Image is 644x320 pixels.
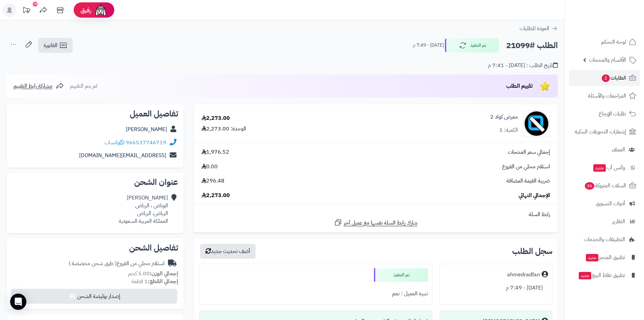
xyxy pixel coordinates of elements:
button: أضف تحديث جديد [200,244,256,259]
span: وآتس آب [593,163,625,172]
img: no_image-90x90.png [523,110,550,137]
a: أدوات التسويق [569,195,640,212]
span: السلات المتروكة [584,181,626,190]
span: استلام محلي من الفروع [502,163,550,171]
span: جديد [586,254,598,261]
a: تحديثات المنصة [18,3,35,19]
span: المراجعات والأسئلة [588,91,626,101]
span: لم يتم التقييم [70,82,97,90]
a: واتساب [104,138,124,147]
a: التطبيقات والخدمات [569,231,640,248]
a: وآتس آبجديد [569,159,640,176]
div: رابط السلة [196,211,555,218]
div: تنبيه العميل : نعم [204,287,428,300]
span: تطبيق المتجر [585,253,625,262]
span: الفاتورة [44,41,57,49]
span: ضريبة القيمة المضافة [506,177,550,185]
span: 296.48 [201,177,224,185]
a: 966537746719 [126,138,166,147]
span: الأقسام والمنتجات [589,55,626,65]
div: استلام محلي من الفروع [69,260,165,268]
div: [DATE] - 7:49 م [444,281,548,295]
span: تطبيق نقاط البيع [578,271,625,280]
span: العملاء [612,145,625,154]
button: إصدار بوليصة الشحن [11,289,177,304]
a: العملاء [569,142,640,158]
a: مشاركة رابط التقييم [14,82,64,90]
span: 2 [602,74,610,82]
span: ( طرق شحن مخصصة ) [69,259,117,268]
span: إشعارات التحويلات البنكية [575,127,626,136]
span: 36 [585,182,594,190]
span: العودة للطلبات [520,24,549,33]
div: الوحدة: 2,273.00 [201,125,246,133]
div: الكمية: 1 [499,126,518,134]
strong: إجمالي القطع: [148,277,178,285]
span: 1,976.52 [201,148,229,156]
a: الفاتورة [38,38,73,53]
span: إجمالي سعر المنتجات [508,148,550,156]
a: تطبيق المتجرجديد [569,249,640,265]
a: طلبات الإرجاع [569,106,640,122]
span: الطلبات [601,73,626,83]
span: جديد [579,272,591,279]
h2: عنوان الشحن [12,178,178,186]
a: [EMAIL_ADDRESS][DOMAIN_NAME] [79,151,166,159]
img: logo-2.png [598,19,638,33]
span: جديد [593,164,606,172]
div: 10 [33,2,38,6]
h3: سجل الطلب [512,247,552,255]
a: إشعارات التحويلات البنكية [569,124,640,140]
h2: الطلب #21099 [506,39,558,52]
div: تم التنفيذ [374,268,428,282]
a: السلات المتروكة36 [569,177,640,194]
span: رفيق [80,6,91,14]
a: معرض كواد 2 [490,113,518,121]
small: 5.00 كجم [128,270,178,278]
small: 1 قطعة [132,277,178,285]
a: شارك رابط السلة نفسها مع عميل آخر [334,218,418,227]
button: تم التنفيذ [445,38,499,52]
a: الطلبات2 [569,70,640,86]
div: تاريخ الطلب : [DATE] - 7:41 م [488,62,558,69]
div: [PERSON_NAME] الوياض ، الرياض الرياض، الرياض المملكة العربية السعودية [119,194,168,225]
div: ahmedradfan [507,271,540,279]
span: التطبيقات والخدمات [584,235,625,244]
small: [DATE] - 7:49 م [413,42,444,49]
span: تقييم الطلب [506,82,533,90]
span: شارك رابط السلة نفسها مع عميل آخر [344,219,418,227]
div: Open Intercom Messenger [10,294,26,310]
span: الإجمالي النهائي [519,192,550,199]
span: 0.00 [201,163,218,171]
span: التقارير [612,217,625,226]
strong: إجمالي الوزن: [150,270,178,278]
a: المراجعات والأسئلة [569,88,640,104]
a: لوحة التحكم [569,34,640,50]
h2: تفاصيل الشحن [12,244,178,252]
span: لوحة التحكم [601,37,626,47]
a: العودة للطلبات [520,24,558,33]
div: 2,273.00 [201,114,230,122]
a: تطبيق نقاط البيعجديد [569,267,640,283]
span: مشاركة رابط التقييم [14,82,52,90]
h2: تفاصيل العميل [12,110,178,118]
span: أدوات التسويق [596,199,625,208]
span: طلبات الإرجاع [599,109,626,119]
a: التقارير [569,213,640,230]
img: ai-face.png [94,3,108,17]
a: [PERSON_NAME] [126,125,167,133]
span: 2,273.00 [201,192,230,199]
